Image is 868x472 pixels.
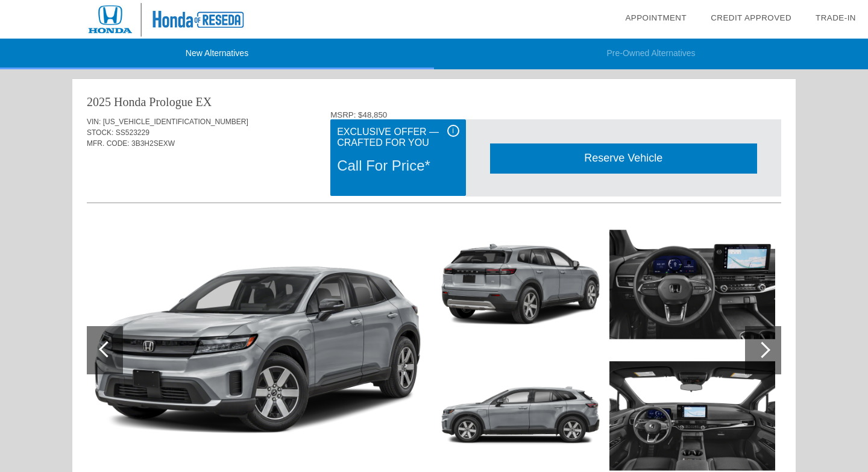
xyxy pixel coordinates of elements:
div: i [447,125,459,137]
div: EX [196,93,212,110]
img: cc_2025hos091958251_02_1280_si.png [438,222,603,347]
li: Pre-Owned Alternatives [434,39,868,69]
div: Exclusive Offer — Crafted for You [337,125,459,150]
a: Credit Approved [711,13,791,22]
span: MFR. CODE: [87,139,130,148]
div: 2025 Honda Prologue [87,93,193,110]
span: STOCK: [87,128,113,137]
img: 2025hos091958230_1280_11.png [609,222,775,347]
div: Reserve Vehicle [490,143,757,173]
span: 3B3H2SEXW [131,139,175,148]
a: Appointment [625,13,687,22]
span: SS523229 [116,128,149,137]
span: [US_VEHICLE_IDENTIFICATION_NUMBER] [103,118,248,126]
div: MSRP: $48,850 [330,110,781,119]
span: VIN: [87,118,101,126]
div: Quoted on [DATE] 12:02:22 AM [87,167,781,186]
a: Trade-In [816,13,856,22]
div: Call For Price* [337,150,459,181]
